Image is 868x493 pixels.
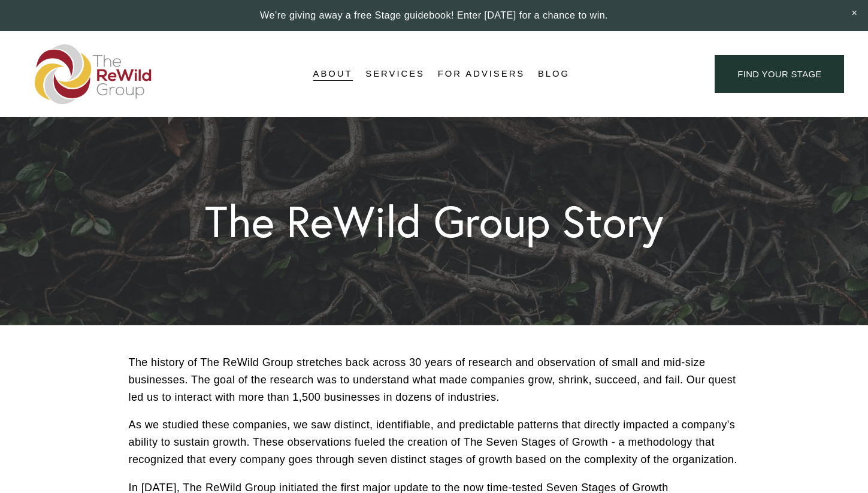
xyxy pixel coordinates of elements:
[365,66,425,82] span: Services
[35,44,152,104] img: The ReWild Group
[129,416,740,468] p: As we studied these companies, we saw distinct, identifiable, and predictable patterns that direc...
[715,55,844,93] a: find your stage
[129,354,740,406] p: The history of The ReWild Group stretches back across 30 years of research and observation of sma...
[538,65,570,83] a: Blog
[313,65,353,83] a: folder dropdown
[205,199,664,243] h1: The ReWild Group Story
[438,65,525,83] a: For Advisers
[365,65,425,83] a: folder dropdown
[313,66,353,82] span: About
